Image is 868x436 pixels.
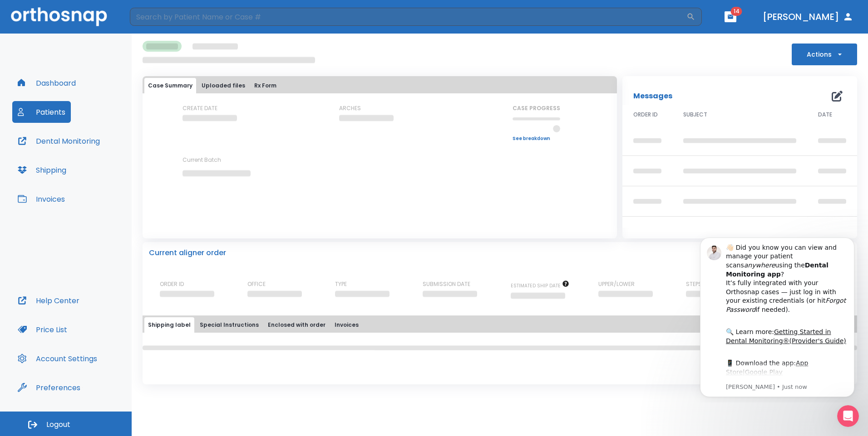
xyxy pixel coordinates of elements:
[683,111,707,119] span: SUBJECT
[731,7,742,16] span: 14
[12,101,71,123] button: Patients
[79,383,87,392] div: Tooltip anchor
[264,317,329,333] button: Enclosed with order
[12,130,105,152] button: Dental Monitoring
[144,317,855,333] div: tabs
[12,319,73,340] button: Price List
[792,44,857,65] button: Actions
[59,139,96,146] a: Google Play
[686,229,868,402] iframe: Intercom notifications message
[513,136,560,141] a: See breakdown
[39,130,161,174] div: 📱 Download the app: | ​ Let us know if you need help getting started!
[160,280,184,288] p: ORDER ID
[12,377,86,398] button: Preferences
[12,348,103,369] button: Account Settings
[144,78,196,93] button: Case Summary
[198,78,249,93] button: Uploaded files
[511,282,569,289] span: The date will be available after approving treatment plan
[251,78,280,93] button: Rx Form
[759,9,857,25] button: [PERSON_NAME]
[149,247,226,258] p: Current aligner order
[247,280,266,288] p: OFFICE
[12,159,72,181] button: Shipping
[196,317,262,333] button: Special Instructions
[182,156,264,164] p: Current Batch
[39,154,161,162] p: Message from Mohammed, sent Just now
[11,7,107,26] img: Orthosnap
[130,8,686,26] input: Search by Patient Name or Case #
[144,78,615,93] div: tabs
[182,104,217,112] p: CREATE DATE
[46,420,70,430] span: Logout
[633,111,658,119] span: ORDER ID
[686,280,729,288] p: STEPS INCLUDED
[144,317,194,333] button: Shipping label
[818,111,832,119] span: DATE
[331,317,362,333] button: Invoices
[423,280,470,288] p: SUBMISSION DATE
[12,188,70,210] button: Invoices
[633,91,672,102] p: Messages
[12,72,81,94] button: Dashboard
[335,280,347,288] p: TYPE
[837,405,859,427] iframe: Intercom live chat
[598,280,635,288] p: UPPER/LOWER
[39,130,122,146] a: App Store
[12,290,85,311] button: Help Center
[513,104,560,112] p: CASE PROGRESS
[339,104,361,112] p: ARCHES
